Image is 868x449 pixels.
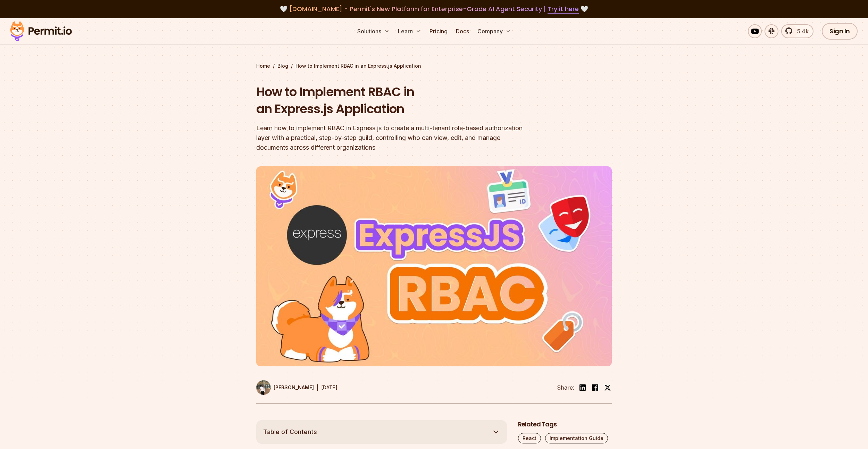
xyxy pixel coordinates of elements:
img: How to Implement RBAC in an Express.js Application [256,166,612,366]
h2: Related Tags [518,420,612,429]
a: Sign In [822,23,858,40]
a: 5.4k [781,24,813,38]
li: Share: [557,383,574,392]
time: [DATE] [321,384,337,390]
img: Taofiq Aiyelabegan [256,380,271,395]
span: 5.4k [793,27,809,35]
img: Permit logo [7,19,75,43]
p: [PERSON_NAME] [274,384,314,391]
div: | [317,383,318,392]
button: Company [475,24,514,38]
span: Table of Contents [263,427,317,437]
h1: How to Implement RBAC in an Express.js Application [256,83,523,118]
img: linkedin [578,383,587,392]
a: Pricing [427,24,450,38]
a: Blog [277,63,288,69]
a: [PERSON_NAME] [256,380,314,395]
span: [DOMAIN_NAME] - Permit's New Platform for Enterprise-Grade AI Agent Security | [289,5,579,13]
button: Table of Contents [256,420,507,444]
a: React [518,433,541,443]
div: Learn how to implement RBAC in Express.js to create a multi-tenant role-based authorization layer... [256,123,523,152]
a: Docs [453,24,472,38]
button: Solutions [354,24,392,38]
a: Try it here [548,5,579,14]
img: twitter [604,384,611,391]
a: Implementation Guide [545,433,608,443]
button: Learn [395,24,424,38]
img: facebook [591,383,599,392]
div: / / [256,63,612,69]
a: Home [256,63,270,69]
div: 🤍 🤍 [17,4,851,14]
